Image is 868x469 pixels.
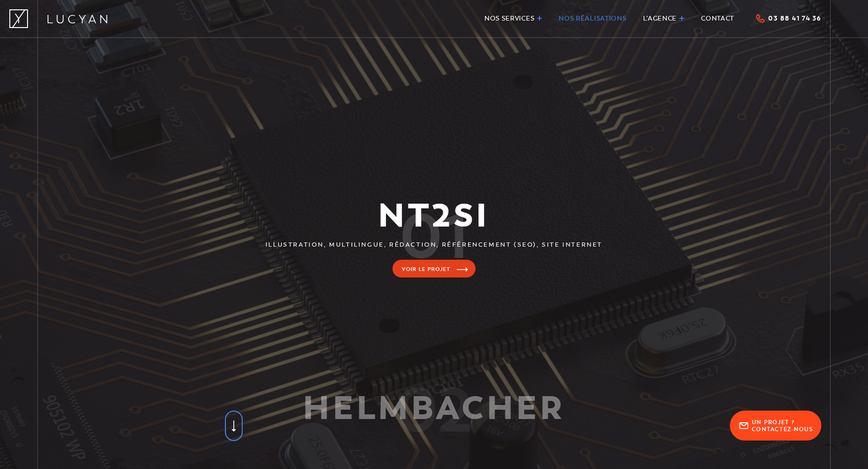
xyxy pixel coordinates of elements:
a: Nos réalisations [559,13,626,24]
a: 03 88 41 74 36 [755,12,821,24]
span: Contact [701,14,734,22]
a: Nos services [484,13,542,24]
span: Nos réalisations [559,14,626,22]
span: Un projet ? Contactez-nous [752,419,813,433]
a: Contact [701,13,734,24]
a: Un projet ?Contactez-nous [730,411,821,441]
span: Nos services [484,14,534,22]
strong: NT2SI [378,194,490,237]
span: 03 88 41 74 36 [768,15,821,21]
span: L’agence [643,14,677,22]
